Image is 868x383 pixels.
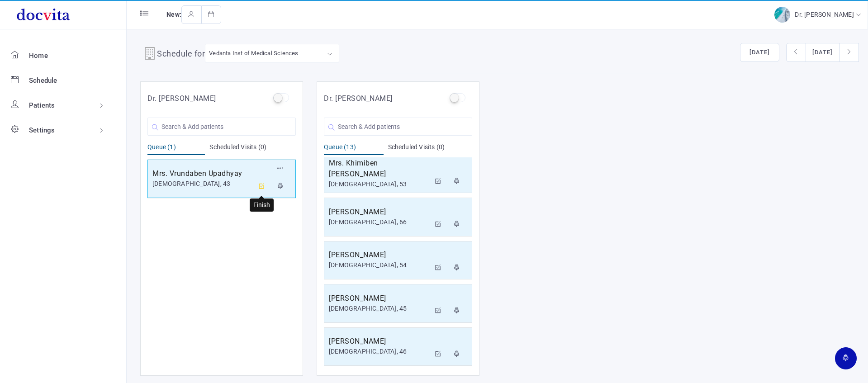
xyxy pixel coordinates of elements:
[795,11,856,18] span: Dr. [PERSON_NAME]
[740,43,779,62] button: [DATE]
[329,180,430,189] div: [DEMOGRAPHIC_DATA], 53
[329,218,430,227] div: [DEMOGRAPHIC_DATA], 66
[806,43,840,62] button: [DATE]
[329,293,430,304] h5: [PERSON_NAME]
[329,260,430,270] div: [DEMOGRAPHIC_DATA], 54
[29,76,57,85] span: Schedule
[152,168,254,179] h5: Mrs. Vrundaben Upadhyay
[29,126,55,134] span: Settings
[388,142,473,155] div: Scheduled Visits (0)
[329,304,430,313] div: [DEMOGRAPHIC_DATA], 45
[324,93,393,104] h5: Dr. [PERSON_NAME]
[324,142,384,155] div: Queue (13)
[209,48,298,58] div: Vedanta Inst of Medical Sciences
[147,142,205,155] div: Queue (1)
[29,52,48,60] span: Home
[250,199,274,212] div: Finish
[329,336,430,347] h5: [PERSON_NAME]
[152,179,254,189] div: [DEMOGRAPHIC_DATA], 43
[209,142,296,155] div: Scheduled Visits (0)
[329,347,430,356] div: [DEMOGRAPHIC_DATA], 46
[29,101,55,109] span: Patients
[324,118,472,136] input: Search & Add patients
[166,11,181,18] span: New:
[774,7,790,23] img: img-2.jpg
[329,207,430,218] h5: [PERSON_NAME]
[329,250,430,260] h5: [PERSON_NAME]
[147,118,296,136] input: Search & Add patients
[157,47,205,62] h4: Schedule for
[147,93,216,104] h5: Dr. [PERSON_NAME]
[329,158,430,180] h5: Mrs. Khimiben [PERSON_NAME]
